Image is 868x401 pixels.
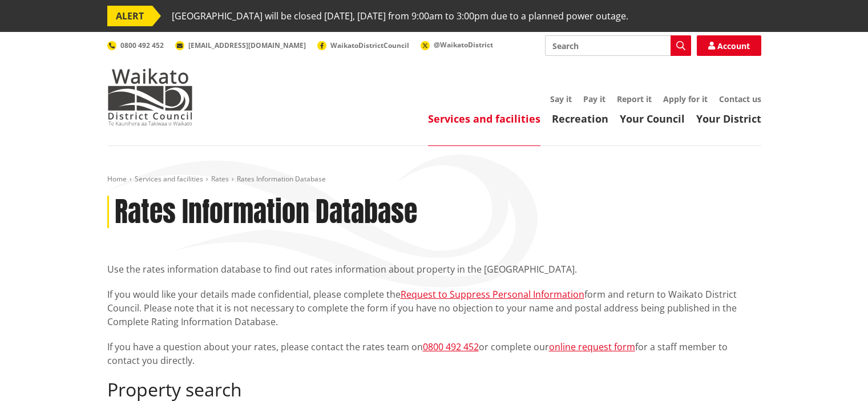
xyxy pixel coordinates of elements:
nav: breadcrumb [107,175,761,184]
h1: Rates Information Database [115,196,417,229]
a: Say it [550,94,572,104]
a: [EMAIL_ADDRESS][DOMAIN_NAME] [175,40,306,50]
p: If you would like your details made confidential, please complete the form and return to Waikato ... [107,287,761,329]
span: [EMAIL_ADDRESS][DOMAIN_NAME] [188,40,306,50]
p: If you have a question about your rates, please contact the rates team on or complete our for a s... [107,340,761,367]
a: 0800 492 452 [107,40,164,50]
p: Use the rates information database to find out rates information about property in the [GEOGRAPHI... [107,262,761,276]
a: Account [697,35,761,56]
a: Home [107,174,127,184]
img: Waikato District Council - Te Kaunihera aa Takiwaa o Waikato [107,68,193,125]
a: Apply for it [663,94,708,104]
a: Recreation [552,112,608,125]
a: Pay it [583,94,605,104]
span: [GEOGRAPHIC_DATA] will be closed [DATE], [DATE] from 9:00am to 3:00pm due to a planned power outage. [172,6,628,26]
a: 0800 492 452 [423,341,479,353]
span: @WaikatoDistrict [434,40,493,50]
input: Search input [545,35,691,56]
a: Contact us [719,94,761,104]
h2: Property search [107,379,761,400]
a: Your District [696,112,761,125]
span: WaikatoDistrictCouncil [330,40,409,50]
span: ALERT [107,6,152,26]
a: Rates [211,174,229,184]
a: Your Council [620,112,685,125]
a: @WaikatoDistrict [421,40,493,50]
a: online request form [549,341,635,353]
span: 0800 492 452 [120,40,164,50]
span: Rates Information Database [237,174,326,184]
a: WaikatoDistrictCouncil [317,40,409,50]
a: Request to Suppress Personal Information [401,288,584,301]
a: Services and facilities [135,174,203,184]
a: Services and facilities [428,112,540,125]
a: Report it [617,94,652,104]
